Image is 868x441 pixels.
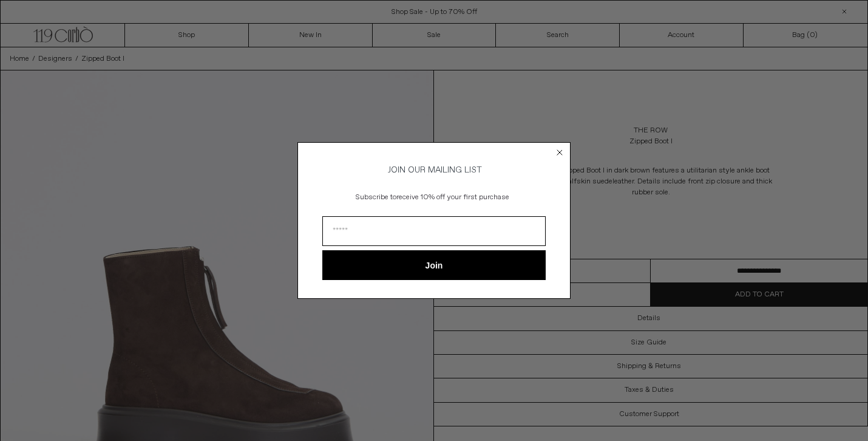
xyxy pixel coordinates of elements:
[322,250,546,280] button: Join
[386,165,482,176] span: JOIN OUR MAILING LIST
[396,193,509,202] span: receive 10% off your first purchase
[356,193,396,202] span: Subscribe to
[322,216,546,246] input: Email
[554,146,566,159] button: Close dialog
